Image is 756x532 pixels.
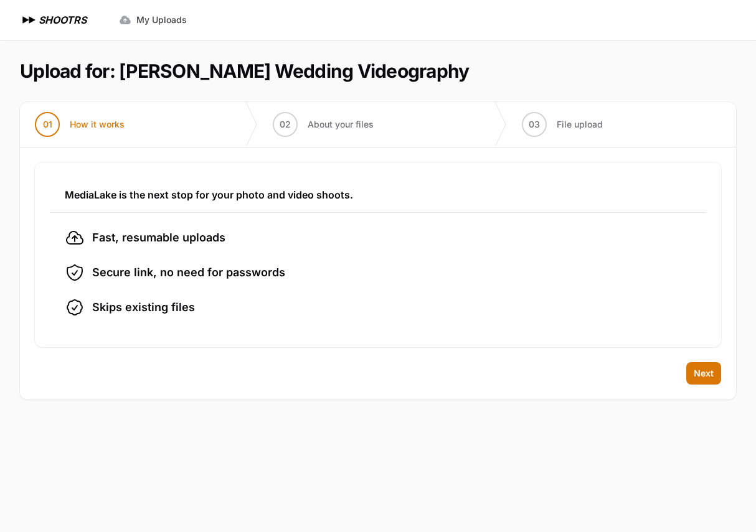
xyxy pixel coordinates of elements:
[308,118,374,131] span: About your files
[686,362,721,385] button: Next
[43,118,52,131] span: 01
[92,299,195,316] span: Skips existing files
[39,12,87,27] h1: SHOOTRS
[65,187,691,202] h3: MediaLake is the next stop for your photo and video shoots.
[694,367,714,380] span: Next
[258,102,389,147] button: 02 About your files
[557,118,603,131] span: File upload
[111,9,194,31] a: My Uploads
[20,60,469,82] h1: Upload for: [PERSON_NAME] Wedding Videography
[136,14,187,26] span: My Uploads
[92,264,285,281] span: Secure link, no need for passwords
[280,118,291,131] span: 02
[20,12,39,27] img: SHOOTRS
[20,102,139,147] button: 01 How it works
[70,118,125,131] span: How it works
[92,229,225,246] span: Fast, resumable uploads
[529,118,540,131] span: 03
[507,102,618,147] button: 03 File upload
[20,12,87,27] a: SHOOTRS SHOOTRS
